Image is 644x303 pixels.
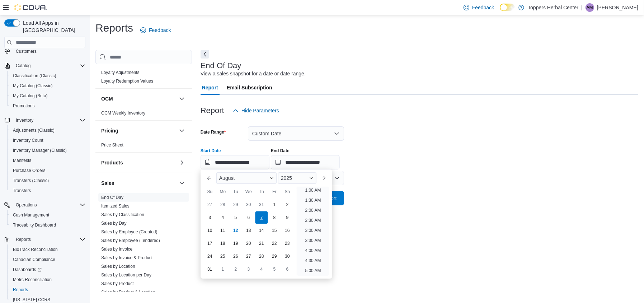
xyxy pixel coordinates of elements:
button: Transfers (Classic) [7,176,88,186]
button: Reports [7,285,88,295]
div: day-28 [217,199,229,210]
a: Sales by Invoice & Product [101,255,152,260]
span: Sales by Employee (Created) [101,229,158,235]
div: day-9 [282,212,293,223]
div: day-5 [269,264,280,275]
div: Loyalty [95,68,192,88]
a: Customers [13,47,39,56]
div: Th [256,186,267,197]
li: 5:00 AM [302,266,324,275]
div: day-31 [256,199,267,210]
span: Sales by Location [101,264,135,269]
span: Adjustments (Classic) [10,126,85,135]
span: Manifests [13,158,31,163]
div: Sa [282,186,293,197]
div: day-8 [269,212,280,223]
span: AM [587,3,593,12]
span: My Catalog (Classic) [13,83,53,89]
div: day-1 [269,199,280,210]
button: Traceabilty Dashboard [7,220,88,230]
a: Manifests [10,156,34,165]
span: Metrc Reconciliation [13,277,52,283]
a: End Of Day [101,195,123,200]
button: Products [101,159,176,166]
div: Fr [269,186,280,197]
a: Promotions [10,102,38,110]
a: Purchase Orders [10,166,48,175]
button: OCM [178,94,186,103]
a: Sales by Employee (Created) [101,229,158,234]
span: Loyalty Adjustments [101,70,140,75]
div: day-11 [217,225,229,236]
span: Cash Management [13,212,49,218]
span: Customers [16,48,37,54]
li: 2:00 AM [302,206,324,215]
span: August [219,175,235,181]
span: Sales by Classification [101,212,144,218]
span: Loyalty Redemption Values [101,78,153,84]
button: Classification (Classic) [7,71,88,81]
span: Cash Management [10,211,85,219]
label: Date Range [201,129,226,135]
span: Reports [13,235,85,244]
span: Inventory Count [10,136,85,145]
span: Reports [10,285,85,294]
div: day-27 [204,199,216,210]
li: 3:30 AM [302,236,324,245]
button: Sales [178,179,186,187]
h3: End Of Day [201,61,241,70]
div: Su [204,186,216,197]
span: Sales by Employee (Tendered) [101,238,160,243]
span: Inventory Manager (Classic) [13,148,67,153]
div: day-5 [230,212,241,223]
p: | [581,3,583,12]
span: Feedback [472,4,494,11]
li: 1:00 AM [302,186,324,195]
div: day-23 [282,238,293,249]
span: Sales by Day [101,220,127,226]
input: Dark Mode [500,4,515,11]
span: My Catalog (Beta) [13,93,48,99]
h1: Reports [95,21,133,35]
div: day-17 [204,238,216,249]
div: day-20 [243,238,254,249]
a: Sales by Location per Day [101,272,151,278]
span: Dark Mode [500,11,500,11]
button: Previous Month [203,172,215,184]
button: Operations [1,200,88,210]
a: Dashboards [7,265,88,275]
div: day-15 [269,225,280,236]
button: Open list of options [334,175,340,181]
a: OCM Weekly Inventory [101,111,145,116]
div: day-14 [256,225,267,236]
span: Operations [13,201,85,209]
div: day-4 [256,264,267,275]
a: Sales by Invoice [101,247,132,252]
a: Feedback [461,0,497,15]
li: 1:30 AM [302,196,324,205]
div: We [243,186,254,197]
div: day-19 [230,238,241,249]
div: day-29 [269,251,280,262]
a: Sales by Classification [101,212,144,217]
span: Reports [16,237,31,242]
a: Sales by Day [101,221,127,226]
a: Traceabilty Dashboard [10,221,59,229]
span: [US_STATE] CCRS [13,297,50,303]
div: OCM [95,109,192,120]
span: Sales by Location per Day [101,272,151,278]
button: Adjustments (Classic) [7,125,88,135]
span: Catalog [13,61,85,70]
a: Sales by Employee (Tendered) [101,238,160,243]
button: Inventory [13,116,36,125]
button: Pricing [101,127,176,134]
a: Loyalty Redemption Values [101,79,153,84]
div: day-31 [204,264,216,275]
h3: Pricing [101,127,118,134]
div: Tu [230,186,241,197]
button: Inventory Count [7,135,88,145]
span: Sales by Invoice [101,246,132,252]
div: day-2 [230,264,241,275]
h3: Sales [101,180,114,187]
a: Sales by Location [101,264,135,269]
